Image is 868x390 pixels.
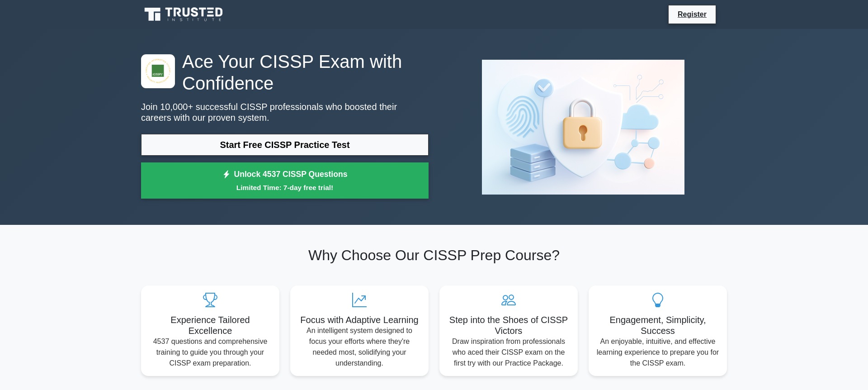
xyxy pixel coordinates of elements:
small: Limited Time: 7-day free trial! [152,182,417,193]
p: An intelligent system designed to focus your efforts where they're needed most, solidifying your ... [297,325,421,369]
h5: Focus with Adaptive Learning [297,314,421,325]
h1: Ace Your CISSP Exam with Confidence [141,51,429,94]
p: An enjoyable, intuitive, and effective learning experience to prepare you for the CISSP exam. [596,336,720,369]
p: 4537 questions and comprehensive training to guide you through your CISSP exam preparation. [148,336,272,369]
h5: Experience Tailored Excellence [148,314,272,336]
p: Draw inspiration from professionals who aced their CISSP exam on the first try with our Practice ... [447,336,571,369]
h5: Engagement, Simplicity, Success [596,314,720,336]
a: Start Free CISSP Practice Test [141,134,429,156]
p: Join 10,000+ successful CISSP professionals who boosted their careers with our proven system. [141,101,429,123]
h2: Why Choose Our CISSP Prep Course? [141,247,727,264]
a: Unlock 4537 CISSP QuestionsLimited Time: 7-day free trial! [141,162,429,199]
h5: Step into the Shoes of CISSP Victors [447,314,571,336]
img: CISSP Preview [475,52,692,202]
a: Register [672,9,712,20]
